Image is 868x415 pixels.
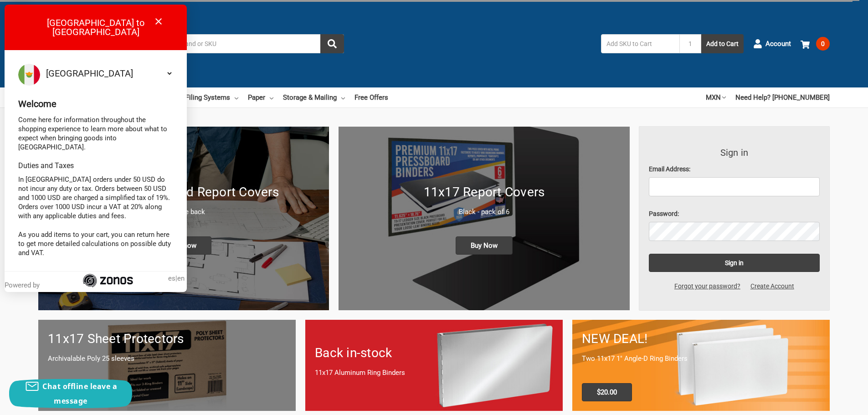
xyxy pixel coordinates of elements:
[248,87,273,108] a: Paper
[42,381,117,406] span: Chat offline leave a message
[649,146,820,159] h3: Sign in
[765,39,791,49] span: Account
[582,329,820,348] h1: NEW DEAL!
[48,354,286,364] p: Archivalable Poly 25 sleeves
[572,320,830,410] a: 11x17 Binder 2-pack only $20.00 NEW DEAL! Two 11x17 1" Angle-D Ring Binders $20.00
[753,32,791,56] a: Account
[582,354,820,364] p: Two 11x17 1" Angle-D Ring Binders
[9,379,132,408] button: Chat offline leave a message
[669,282,745,291] a: Forgot your password?
[315,343,553,363] h1: Back in-stock
[348,207,620,217] p: Black - pack of 6
[706,87,726,108] a: MXN
[18,99,173,108] div: Welcome
[601,34,679,53] input: Add SKU to Cart
[18,230,173,257] p: As you add items to your cart, you can return here to get more detailed calculations on possible ...
[745,282,799,291] a: Create Account
[18,161,173,170] div: Duties and Taxes
[38,320,296,410] a: 11x17 sheet protectors 11x17 Sheet Protectors Archivalable Poly 25 sleeves Buy Now
[354,87,388,108] a: Free Offers
[348,183,620,202] h1: 11x17 Report Covers
[48,329,286,348] h1: 11x17 Sheet Protectors
[18,175,173,220] p: In [GEOGRAPHIC_DATA] orders under 50 USD do not incur any duty or tax. Orders between 50 USD and ...
[315,368,553,378] p: 11x17 Aluminum Ring Binders
[339,127,629,310] img: 11x17 Report Covers
[456,236,513,255] span: Buy Now
[18,115,173,152] p: Come here for information throughout the shopping experience to learn more about what to expect w...
[582,383,632,401] span: $20.00
[816,37,830,51] span: 0
[283,87,345,108] a: Storage & Mailing
[5,281,43,290] div: Powered by
[5,5,187,50] div: [GEOGRAPHIC_DATA] to [GEOGRAPHIC_DATA]
[185,87,238,108] a: Filing Systems
[177,274,185,282] span: en
[649,164,820,174] label: Email Address:
[339,127,629,310] a: 11x17 Report Covers 11x17 Report Covers Black - pack of 6 Buy Now
[649,209,820,219] label: Password:
[701,34,744,53] button: Add to Cart
[649,254,820,272] input: Sign in
[735,87,830,108] a: Need Help? [PHONE_NUMBER]
[44,64,173,83] select: Select your country
[305,320,563,410] a: Back in-stock 11x17 Aluminum Ring Binders
[168,274,185,283] span: |
[116,34,344,53] input: Search by keyword, brand or SKU
[168,274,175,282] span: es
[18,64,40,86] img: Flag of Mexico
[801,32,830,56] a: 0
